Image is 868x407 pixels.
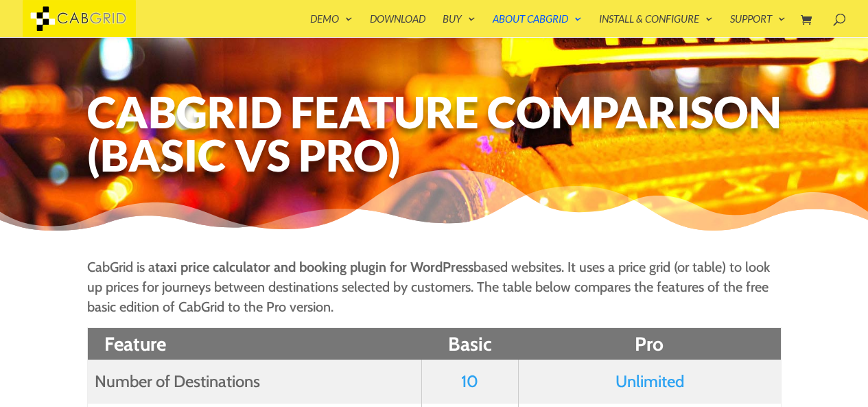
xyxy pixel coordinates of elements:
[87,360,421,403] td: Number of Destinations
[23,10,136,24] a: CabGrid Taxi Plugin
[87,90,782,184] h1: CabGrid Feature Comparison (Basic vs Pro)
[421,327,518,360] th: Basic
[493,14,582,37] a: About CabGrid
[155,259,473,275] strong: taxi price calculator and booking plugin for WordPress
[599,14,713,37] a: Install & Configure
[615,371,684,391] a: Unlimited
[518,327,781,360] th: Pro
[461,371,478,391] a: 10
[370,14,425,37] a: Download
[310,14,353,37] a: Demo
[730,14,786,37] a: Support
[87,327,421,360] th: Feature
[87,257,782,317] p: CabGrid is a based websites. It uses a price grid (or table) to look up prices for journeys betwe...
[443,14,476,37] a: Buy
